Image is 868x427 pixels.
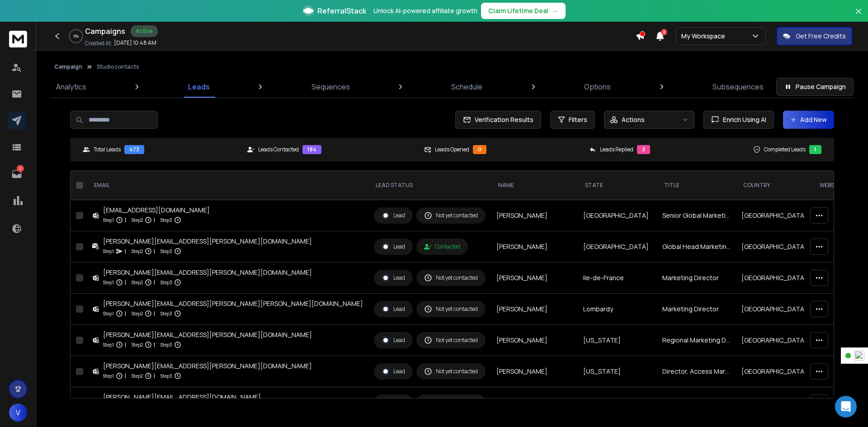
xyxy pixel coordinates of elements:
td: [PERSON_NAME] [491,263,578,294]
p: 0 % [74,33,79,39]
td: [US_STATE] [578,356,657,387]
p: | [125,278,126,287]
button: Get Free Credits [777,27,852,45]
p: Schedule [451,81,482,92]
span: ReferralStack [317,5,366,16]
p: | [154,371,155,380]
td: [GEOGRAPHIC_DATA] [736,387,812,418]
div: Not yet contacted [424,211,478,220]
p: Total Leads [94,146,121,153]
span: → [552,6,558,15]
p: Completed Leads [764,146,806,153]
td: Marketing Director [657,294,736,325]
td: [US_STATE] [578,325,657,356]
p: Get Free Credits [796,32,846,41]
span: Verification Results [471,115,533,124]
p: My Workspace [681,32,729,41]
div: [PERSON_NAME][EMAIL_ADDRESS][PERSON_NAME][DOMAIN_NAME] [103,361,312,371]
td: [PERSON_NAME] [491,294,578,325]
td: [GEOGRAPHIC_DATA] [736,325,812,356]
button: Add New [783,111,834,129]
p: Options [584,81,611,92]
p: Step 2 [132,309,143,318]
div: Active [131,25,158,37]
p: Step 3 [160,371,172,380]
div: [EMAIL_ADDRESS][DOMAIN_NAME] [103,206,210,215]
p: Leads Replied [600,146,633,153]
div: Lead [382,336,405,344]
div: [PERSON_NAME][EMAIL_ADDRESS][DOMAIN_NAME] [103,393,261,402]
p: | [125,371,126,380]
p: | [154,247,155,256]
button: Filters [550,111,595,129]
td: Director, Access Marketing [657,356,736,387]
p: Subsequences [712,81,764,92]
td: [GEOGRAPHIC_DATA] [736,356,812,387]
div: Not yet contacted [424,336,478,344]
p: Created At: [85,40,112,47]
td: [GEOGRAPHIC_DATA] [578,200,657,231]
td: [PERSON_NAME] [491,356,578,387]
th: Country [736,171,812,200]
p: 2 [17,165,24,172]
div: 1 [809,145,821,154]
a: Subsequences [707,76,769,98]
div: Lead [382,274,405,282]
p: Sequences [311,81,350,92]
td: [PERSON_NAME] [491,200,578,231]
div: Not yet contacted [424,367,478,375]
span: Filters [569,115,587,124]
div: Lead [382,211,405,220]
p: | [125,309,126,318]
p: Leads [188,81,210,92]
td: [GEOGRAPHIC_DATA] [736,231,812,263]
p: Step 3 [160,309,172,318]
p: Step 1 [103,340,114,349]
div: Contacted [424,243,460,250]
p: Studio contacts [97,63,139,70]
p: Step 1 [103,278,114,287]
div: Lead [382,243,405,251]
button: Pause Campaign [776,78,854,96]
td: Global Head Marketing Operations [657,231,736,263]
div: Lead [382,367,405,375]
td: Senior Global Marketing Director [657,200,736,231]
button: Close banner [853,5,864,27]
p: Step 1 [103,247,114,256]
div: 3 [637,145,650,154]
p: Unlock AI-powered affiliate growth [373,6,477,15]
p: Step 1 [103,309,114,318]
div: [PERSON_NAME][EMAIL_ADDRESS][PERSON_NAME][PERSON_NAME][DOMAIN_NAME] [103,299,363,308]
td: [GEOGRAPHIC_DATA] [736,294,812,325]
td: Lombardy [578,294,657,325]
h1: Campaigns [85,26,125,37]
p: Step 2 [132,247,143,256]
div: Not yet contacted [424,274,478,282]
p: Step 3 [160,216,172,225]
div: Lead [382,305,405,313]
div: 184 [302,145,321,154]
p: Step 2 [132,216,143,225]
p: Step 3 [160,340,172,349]
td: [GEOGRAPHIC_DATA] [578,387,657,418]
p: [DATE] 10:48 AM [114,39,156,47]
p: Step 2 [132,340,143,349]
td: Marketing Director [657,263,736,294]
td: Regional Marketing Director [657,325,736,356]
td: [PERSON_NAME] [491,387,578,418]
p: Step 2 [132,278,143,287]
td: [GEOGRAPHIC_DATA] [578,231,657,263]
p: | [125,216,126,225]
td: [GEOGRAPHIC_DATA] [736,263,812,294]
button: V [9,404,27,422]
p: | [154,278,155,287]
th: NAME [491,171,578,200]
button: Claim Lifetime Deal→ [481,3,566,19]
p: Analytics [56,81,86,92]
td: [PERSON_NAME] [491,231,578,263]
div: 0 [473,145,486,154]
p: Actions [622,115,645,124]
th: EMAIL [87,171,368,200]
a: 2 [8,165,26,183]
a: Options [579,76,616,98]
